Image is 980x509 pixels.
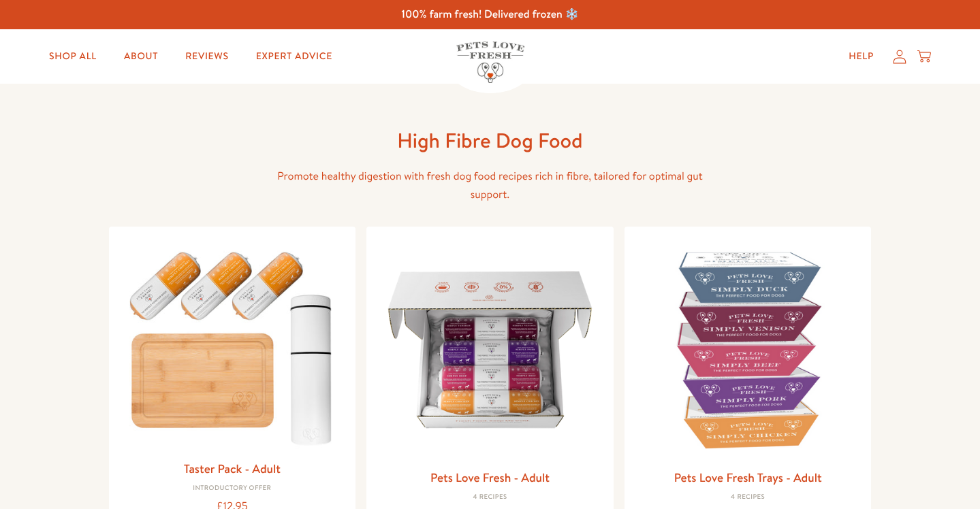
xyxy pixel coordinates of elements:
[245,43,343,70] a: Expert Advice
[174,43,239,70] a: Reviews
[272,167,708,204] p: Promote healthy digestion with fresh dog food recipes rich in fibre, tailored for optimal gut sup...
[120,237,345,453] img: Taster Pack - Adult
[113,43,169,70] a: About
[377,237,603,463] img: Pets Love Fresh - Adult
[635,237,861,463] img: Pets Love Fresh Trays - Adult
[38,43,108,70] a: Shop All
[377,493,603,502] div: 4 Recipes
[120,485,345,493] div: Introductory Offer
[272,127,708,154] h1: High Fibre Dog Food
[456,42,524,83] img: Pets Love Fresh
[430,469,550,486] a: Pets Love Fresh - Adult
[184,460,281,477] a: Taster Pack - Adult
[674,469,822,486] a: Pets Love Fresh Trays - Adult
[838,43,885,70] a: Help
[635,493,861,502] div: 4 Recipes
